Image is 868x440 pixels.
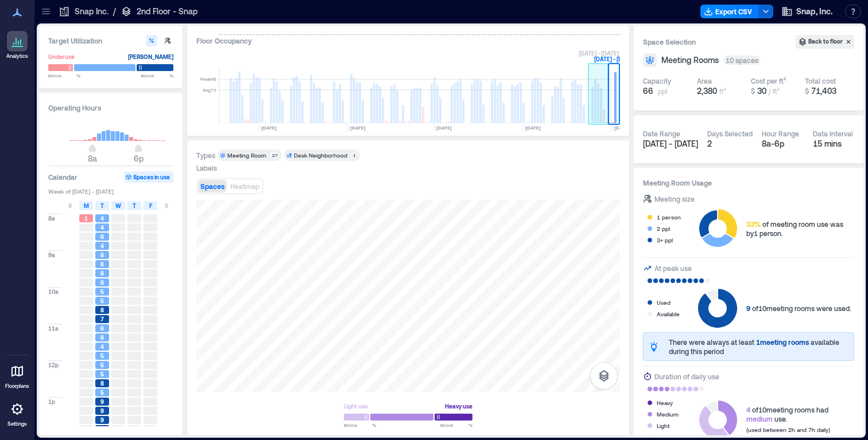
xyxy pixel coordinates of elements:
span: $ [805,87,809,95]
div: 8a - 6p [762,138,804,150]
text: [DATE] [436,125,452,131]
span: Spaces [200,182,224,190]
span: ft² [719,87,726,95]
span: 10a [48,288,59,296]
div: of 10 meeting rooms were used. [746,304,851,313]
span: 9 [746,304,750,312]
div: Total cost [805,76,836,85]
text: [DATE] [350,125,366,131]
div: Data Interval [813,129,853,138]
span: 5 [100,388,104,396]
span: / ft² [769,87,780,95]
p: Floorplans [5,383,29,390]
div: Duration of daily use [654,371,719,382]
div: 27 [270,152,280,159]
span: 5 [100,370,104,378]
span: 8a [88,154,97,163]
p: 2nd Floor - Snap [137,6,197,17]
span: 71,403 [811,86,836,96]
span: 8 [100,379,104,387]
span: 1p [48,398,55,406]
text: [DATE] [614,125,630,131]
button: Export CSV [700,5,759,18]
button: Spaces in use [124,171,173,183]
div: Meeting size [654,193,695,205]
button: Heatmap [228,180,262,192]
div: 15 mins [813,138,855,150]
div: 2 ppl [657,223,670,234]
h3: Meeting Room Usage [643,177,854,188]
span: 6 [100,260,104,268]
span: 5 [100,352,104,360]
span: 30 [757,86,766,96]
span: 12p [48,361,59,369]
button: Back to floor [796,35,854,49]
span: 5 [100,297,104,305]
span: 6 [100,269,104,277]
text: [DATE] [525,125,541,131]
div: 2 [707,138,753,150]
a: Settings [3,395,31,431]
span: 6 [100,333,104,341]
span: 11a [48,324,59,332]
div: Date Range [643,129,680,138]
span: $ [751,87,755,95]
span: M [84,201,89,210]
span: 7 [100,315,104,323]
span: T [100,201,104,210]
span: 9 [100,407,104,415]
span: 5 [100,288,104,296]
span: Heatmap [230,182,259,190]
h3: Calendar [48,171,77,183]
span: Below % [48,72,80,79]
span: ppl [658,87,668,96]
div: 10 spaces [723,56,761,65]
span: medium [746,415,773,423]
span: Above % [440,422,472,429]
span: Meeting Rooms [661,54,719,66]
span: Week of [DATE] - [DATE] [48,187,173,195]
span: 1 meeting rooms [756,338,809,346]
span: S [68,201,72,210]
div: 3+ ppl [657,234,673,246]
div: Available [657,308,680,320]
button: Snap, Inc. [778,2,836,21]
div: Light use [344,400,368,412]
span: 4 [100,214,104,222]
span: 4 [100,242,104,250]
div: Floor Occupancy [196,35,620,46]
div: Used [657,297,671,308]
div: Heavy [657,397,673,408]
p: Analytics [6,53,28,60]
span: 9 [100,416,104,424]
div: Types [196,151,215,160]
h3: Operating Hours [48,102,173,113]
span: Snap, Inc. [796,6,832,17]
div: There were always at least available during this period [669,337,849,356]
span: 9 [100,425,104,433]
span: 5 [100,361,104,369]
div: [PERSON_NAME] [128,51,173,62]
span: 8a [48,214,55,222]
span: 66 [643,85,653,97]
h3: Target Utilization [48,35,173,46]
p: Settings [7,421,27,427]
h3: Space Selection [643,36,796,48]
div: Hour Range [762,129,799,138]
div: Days Selected [707,129,753,138]
span: 4 [746,406,750,414]
span: 1 [84,214,88,222]
div: Capacity [643,76,671,85]
div: Meeting Room [227,151,266,159]
text: [DATE] [261,125,277,131]
div: Heavy use [445,400,472,412]
div: Desk Neighborhood [294,151,347,159]
span: 4 [100,343,104,351]
span: Below % [344,422,376,429]
div: of meeting room use was by 1 person . [746,219,854,238]
span: T [133,201,136,210]
div: Cost per ft² [751,76,786,85]
span: 2,380 [697,86,717,96]
div: Medium [657,408,679,420]
div: Labels [196,163,217,172]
